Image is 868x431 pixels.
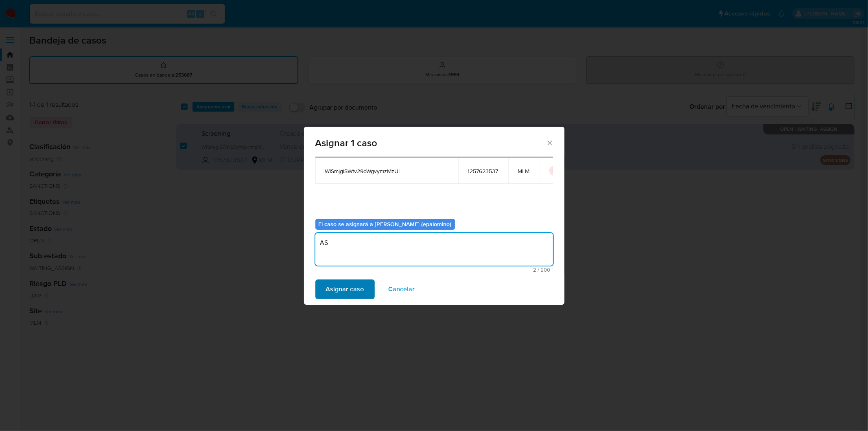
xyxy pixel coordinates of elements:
b: El caso se asignará a [PERSON_NAME] (epalomino) [319,220,452,228]
span: Asignar 1 caso [315,138,546,148]
button: Asignar caso [315,279,375,299]
textarea: AS [315,233,553,266]
span: Cancelar [389,280,415,298]
span: WISmjgiSWtv29oWgvymzMzUl [325,167,400,175]
button: Cerrar ventana [546,139,553,146]
span: Asignar caso [326,280,364,298]
span: Máximo 500 caracteres [318,267,551,273]
span: MLM [518,167,530,175]
span: 1257623537 [468,167,498,175]
button: Cancelar [378,279,426,299]
div: assign-modal [304,127,564,305]
button: icon-button [549,166,559,176]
